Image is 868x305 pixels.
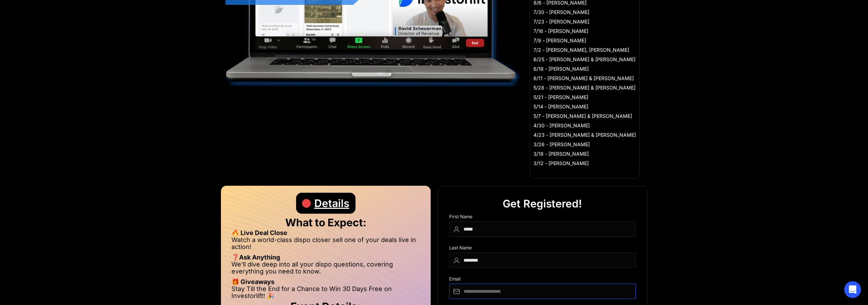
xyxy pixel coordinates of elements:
strong: ❓Ask Anything [231,254,280,261]
li: Stay Till the End for a Chance to Win 30 Days Free on Investorlift! 🎉 [231,285,420,299]
strong: What to Expect: [285,216,366,229]
li: Watch a world-class dispo closer sell one of your deals live in action! [231,236,420,254]
div: First Name [449,214,636,221]
div: Details [314,193,349,214]
strong: 🔥 Live Deal Close [231,229,287,236]
div: Open Intercom Messenger [844,281,861,298]
div: Get Registered! [503,193,582,214]
div: Email [449,276,636,284]
div: Last Name [449,245,636,253]
li: We’ll dive deep into all your dispo questions, covering everything you need to know. [231,261,420,278]
strong: 🎁 Giveaways [231,278,274,285]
